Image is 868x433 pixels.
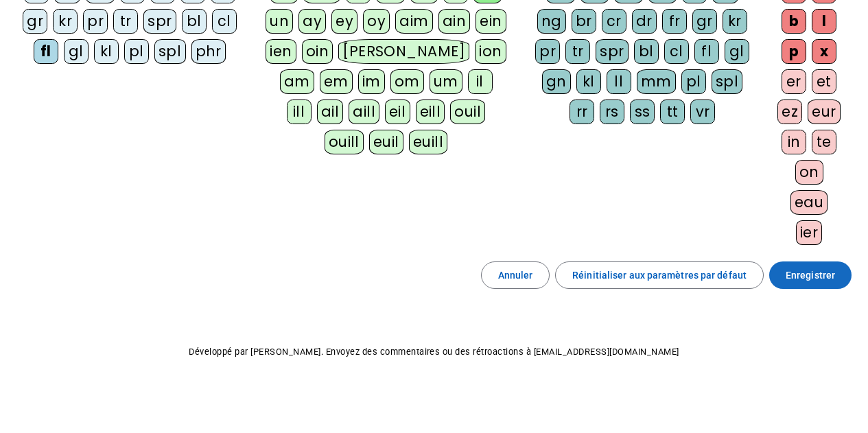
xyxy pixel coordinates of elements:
[662,9,687,34] div: fr
[782,39,806,64] div: p
[430,69,462,94] div: um
[212,9,237,34] div: cl
[390,69,424,94] div: om
[782,69,806,94] div: er
[795,160,823,185] div: on
[796,220,823,245] div: ier
[498,267,533,283] span: Annuler
[266,9,293,34] div: un
[385,100,410,124] div: eil
[64,39,89,64] div: gl
[769,261,852,289] button: Enregistrer
[712,69,743,94] div: spl
[409,130,447,154] div: euill
[782,130,806,154] div: in
[468,69,493,94] div: il
[812,39,836,64] div: x
[630,100,655,124] div: ss
[113,9,138,34] div: tr
[777,100,802,124] div: ez
[812,69,836,94] div: et
[664,39,689,64] div: cl
[808,100,841,124] div: eur
[191,39,226,64] div: phr
[317,100,344,124] div: ail
[11,344,857,360] p: Développé par [PERSON_NAME]. Envoyez des commentaires ou des rétroactions à [EMAIL_ADDRESS][DOMAI...
[723,9,747,34] div: kr
[596,39,629,64] div: spr
[475,39,506,64] div: ion
[660,100,685,124] div: tt
[154,39,186,64] div: spl
[395,9,433,34] div: aim
[34,39,58,64] div: fl
[790,190,828,215] div: eau
[369,130,403,154] div: euil
[325,130,364,154] div: ouill
[23,9,47,34] div: gr
[812,130,836,154] div: te
[786,267,835,283] span: Enregistrer
[542,69,571,94] div: gn
[450,100,485,124] div: ouil
[338,39,469,64] div: [PERSON_NAME]
[692,9,717,34] div: gr
[576,69,601,94] div: kl
[143,9,176,34] div: spr
[481,261,550,289] button: Annuler
[555,261,764,289] button: Réinitialiser aux paramètres par défaut
[681,69,706,94] div: pl
[634,39,659,64] div: bl
[280,69,314,94] div: am
[537,9,566,34] div: ng
[320,69,353,94] div: em
[287,100,312,124] div: ill
[363,9,390,34] div: oy
[266,39,296,64] div: ien
[302,39,333,64] div: oin
[572,9,596,34] div: br
[358,69,385,94] div: im
[600,100,624,124] div: rs
[438,9,471,34] div: ain
[637,69,676,94] div: mm
[632,9,657,34] div: dr
[349,100,379,124] div: aill
[53,9,78,34] div: kr
[725,39,749,64] div: gl
[690,100,715,124] div: vr
[535,39,560,64] div: pr
[812,9,836,34] div: l
[182,9,207,34] div: bl
[124,39,149,64] div: pl
[694,39,719,64] div: fl
[602,9,626,34] div: cr
[565,39,590,64] div: tr
[572,267,747,283] span: Réinitialiser aux paramètres par défaut
[476,9,506,34] div: ein
[331,9,357,34] div: ey
[782,9,806,34] div: b
[570,100,594,124] div: rr
[83,9,108,34] div: pr
[607,69,631,94] div: ll
[298,9,326,34] div: ay
[94,39,119,64] div: kl
[416,100,445,124] div: eill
